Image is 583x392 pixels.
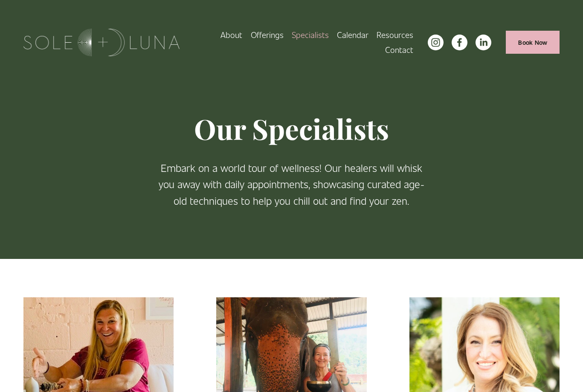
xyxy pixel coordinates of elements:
[220,27,242,42] a: About
[377,27,413,42] a: folder dropdown
[251,28,284,41] span: Offerings
[157,111,426,145] h1: Our Specialists
[23,29,180,56] img: Sole + Luna
[251,27,284,42] a: folder dropdown
[377,28,413,41] span: Resources
[476,35,491,50] a: LinkedIn
[506,31,560,53] a: Book Now
[337,27,368,42] a: Calendar
[428,35,444,50] a: instagram-unauth
[385,42,413,57] a: Contact
[292,27,329,42] a: Specialists
[157,160,426,209] p: Embark on a world tour of wellness! Our healers will whisk you away with daily appointments, show...
[452,35,467,50] a: facebook-unauth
